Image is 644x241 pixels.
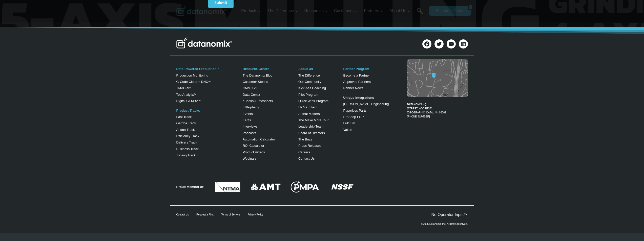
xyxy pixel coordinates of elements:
a: Data-Comix [243,93,260,97]
a: The Datanomix Blog [243,74,273,77]
img: Datanomix Logo [176,37,232,49]
a: CMMC 2.0 [243,86,258,90]
a: Privacy Policy [69,113,85,116]
a: Delivery Track [176,140,197,144]
a: Leadership Team [298,125,324,128]
a: Us Vs. Them [298,105,317,109]
a: TMAC aiTM [176,86,192,90]
span: Last Name [114,0,130,5]
a: [PERSON_NAME] Engineering [343,102,389,106]
a: ROI Calculator [243,144,264,148]
a: Tooling Track [176,153,196,157]
a: Resource Center [243,67,269,71]
a: AI that Matters [298,112,320,116]
a: ProShop ERP [343,115,364,119]
a: Board of Directors [298,131,325,135]
sup: TM [189,87,191,89]
a: ERPiphany [243,105,259,109]
a: Production Monitoring [176,74,208,77]
a: Interviews [243,125,258,128]
a: Pilot Program [298,93,318,97]
a: Andon Track [176,128,195,132]
a: Podcasts [243,131,256,135]
a: The Buzz [298,137,312,141]
p: ©2025 Datanomix Inc. All rights reserved. [421,223,468,225]
strong: Unique Integrations [343,96,374,100]
a: Partner News [343,86,363,90]
figcaption: [PHONE_NUMBER] [407,99,468,119]
span: State/Region [114,62,133,67]
a: Terms [57,113,64,116]
a: Become a Partner [343,74,370,77]
strong: DATANOMIX HQ [407,103,427,106]
a: Contact Us [176,213,189,216]
a: Fulcrum [343,121,355,125]
a: Request a Pilot [196,213,214,216]
a: About Us [298,67,313,71]
sup: TM [208,81,211,82]
a: Approved Partners [343,80,370,84]
a: Contact Us [298,157,315,160]
a: ToolAnalytix [176,93,194,97]
a: Privacy Policy [247,213,263,216]
a: The Difference [298,74,320,77]
a: Vallen [343,128,352,132]
a: Quick Wins Program [298,99,328,103]
a: TM [194,93,196,95]
a: Product Tracks [176,109,200,112]
a: The Make More Tour [298,118,329,122]
a: Fast Track [176,115,192,119]
sup: TM [198,100,200,102]
a: Press Releases [298,144,321,148]
a: Business Track [176,147,199,151]
a: Gemba Track [176,121,196,125]
span: Phone number [114,21,137,26]
a: eBooks & Infosheets [243,99,273,103]
a: Terms of Service [221,213,240,216]
img: Datanomix map image [407,59,468,97]
a: No Operator Input™ [431,212,468,217]
a: Efficiency Track [176,134,199,138]
a: Product Videos [243,150,265,154]
a: Events [243,112,253,116]
a: [STREET_ADDRESS][GEOGRAPHIC_DATA], NH 03062 [407,107,446,114]
a: Data-Powered Production [176,67,217,71]
a: Our Community [298,80,321,84]
a: TM [216,68,219,69]
a: Kick-Ass Coaching [298,86,326,90]
a: G-Code Cloud + DNCTM [176,80,211,84]
a: Paperless Parts [343,109,366,112]
a: FAQs [243,118,251,122]
a: Automation Calculator [243,137,275,141]
a: Webinars [243,157,257,160]
a: Partner Program [343,67,369,71]
strong: Proud Member of: [176,185,204,189]
a: Customer Stories [243,80,268,84]
a: Careers [298,150,310,154]
a: Digital GEMBATM [176,99,201,103]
